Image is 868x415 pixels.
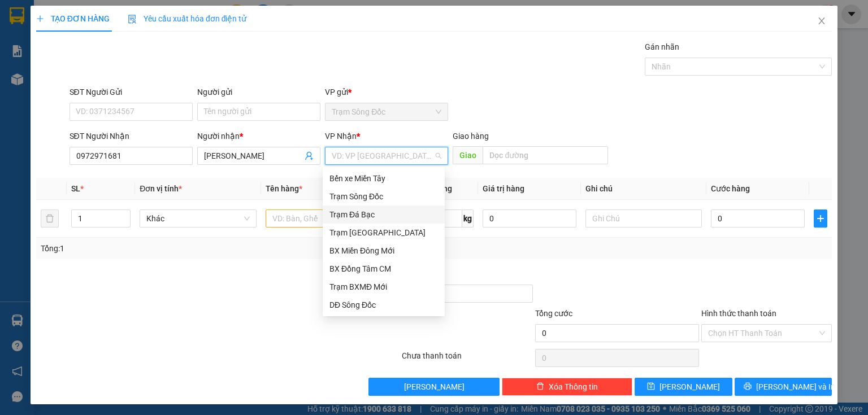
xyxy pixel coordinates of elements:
span: Giao hàng [453,132,489,141]
span: Yêu cầu xuất hóa đơn điện tử [128,14,247,23]
div: BX Miền Đông Mới [323,242,445,260]
div: Trạm Sông Đốc [323,187,445,206]
div: Trạm BXMĐ Mới [329,281,438,293]
span: Tên hàng [266,184,302,193]
div: SĐT Người Nhận [70,130,193,142]
span: Giá trị hàng [483,184,524,193]
button: delete [41,209,59,228]
div: Người gửi [197,86,320,98]
span: [PERSON_NAME] và In [756,381,835,393]
div: Bến xe Miền Tây [329,172,438,185]
span: Đơn vị tính [140,184,182,193]
div: Trạm Đá Bạc [329,208,438,221]
div: Chưa thanh toán [401,350,533,369]
span: Trạm Sông Đốc [332,103,441,120]
span: save [647,382,655,391]
span: Xóa Thông tin [549,381,598,393]
div: Trạm [GEOGRAPHIC_DATA] [329,226,438,239]
div: Trạm BXMĐ Mới [323,278,445,296]
div: SĐT Người Gửi [70,86,193,98]
div: BX Đồng Tâm CM [323,260,445,278]
span: user-add [305,151,314,160]
div: Trạm Sông Đốc [329,190,438,203]
div: Trạm Đá Bạc [323,206,445,224]
label: Hình thức thanh toán [701,309,776,318]
input: VD: Bàn, Ghế [266,209,382,228]
input: Ghi Chú [585,209,702,228]
div: Trạm Sài Gòn [323,224,445,242]
div: VP gửi [325,86,448,98]
span: SL [71,184,80,193]
span: Tổng cước [535,309,572,318]
span: kg [462,209,474,228]
button: [PERSON_NAME] [368,378,499,396]
div: BX Miền Đông Mới [329,244,438,257]
span: printer [744,382,752,391]
div: Bến xe Miền Tây [323,169,445,187]
input: Dọc đường [483,146,608,164]
label: Gán nhãn [645,42,679,51]
button: printer[PERSON_NAME] và In [735,378,832,396]
span: close [817,16,826,25]
div: DĐ Sông Đốc [329,299,438,311]
div: DĐ Sông Đốc [323,296,445,314]
button: save[PERSON_NAME] [635,378,732,396]
span: [PERSON_NAME] [659,381,720,393]
button: plus [814,209,827,228]
th: Ghi chú [581,178,706,200]
div: Tổng: 1 [41,242,336,255]
img: icon [128,15,137,24]
span: plus [814,214,827,223]
div: BX Đồng Tâm CM [329,263,438,275]
span: plus [36,15,44,23]
button: Close [806,6,837,37]
input: 0 [483,209,576,228]
span: Giao [453,146,483,164]
span: Cước hàng [711,184,750,193]
span: delete [536,382,544,391]
span: Khác [146,210,249,227]
button: deleteXóa Thông tin [502,378,632,396]
span: VP Nhận [325,132,357,141]
span: TẠO ĐƠN HÀNG [36,14,110,23]
div: Người nhận [197,130,320,142]
span: [PERSON_NAME] [404,381,465,393]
